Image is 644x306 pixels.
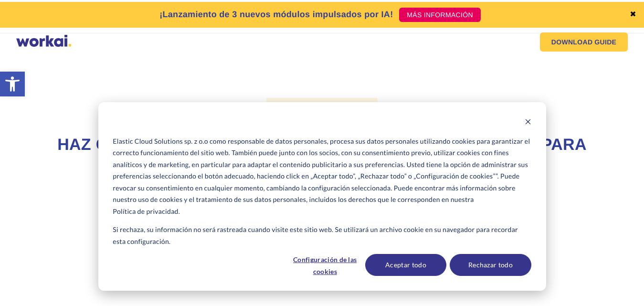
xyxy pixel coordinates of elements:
[94,137,138,146] a: Terms of Use
[113,206,180,218] a: Política de privacidad.
[365,254,446,276] button: Aceptar todo
[450,254,531,276] button: Rechazar todo
[540,32,628,52] a: DOWNLOADGUIDE
[525,117,531,129] button: Dismiss cookie banner
[151,137,196,146] a: Privacy Policy
[12,190,67,200] p: email messages
[266,98,378,119] label: intranet para finanzas
[57,134,587,178] h1: HAZ CRECER TU NEGOCIO FINANCIERO CON LA INTRANET PARA FINANZAS
[2,192,9,199] input: email messages
[159,8,393,21] p: ¡Lanzamiento de 3 nuevos módulos impulsados por IA!
[98,102,546,291] div: Cookie banner
[399,8,481,22] a: MÁS INFORMACIÓN
[551,39,593,45] em: DOWNLOAD
[113,224,531,247] p: Si rechaza, su información no será rastreada cuando visite este sitio web. Se utilizará un archiv...
[113,136,531,218] p: Elastic Cloud Solutions sp. z o.o como responsable de datos personales, procesa sus datos persona...
[288,254,362,276] button: Configuración de las cookies
[630,11,636,19] a: ✖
